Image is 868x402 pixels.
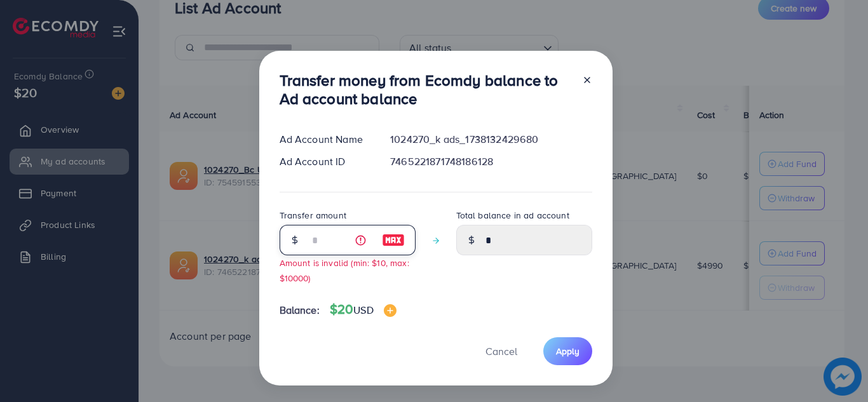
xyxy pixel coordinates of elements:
[280,303,320,318] span: Balance:
[543,337,592,365] button: Apply
[384,304,397,317] img: image
[353,303,373,317] span: USD
[470,337,533,365] button: Cancel
[269,154,381,169] div: Ad Account ID
[330,302,397,318] h4: $20
[269,132,381,147] div: Ad Account Name
[382,232,405,248] img: image
[485,344,517,358] span: Cancel
[556,345,580,358] span: Apply
[280,71,572,108] h3: Transfer money from Ecomdy balance to Ad account balance
[456,209,569,222] label: Total balance in ad account
[380,132,602,147] div: 1024270_k ads_1738132429680
[380,154,602,169] div: 7465221871748186128
[280,209,346,222] label: Transfer amount
[280,257,409,283] small: Amount is invalid (min: $10, max: $10000)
